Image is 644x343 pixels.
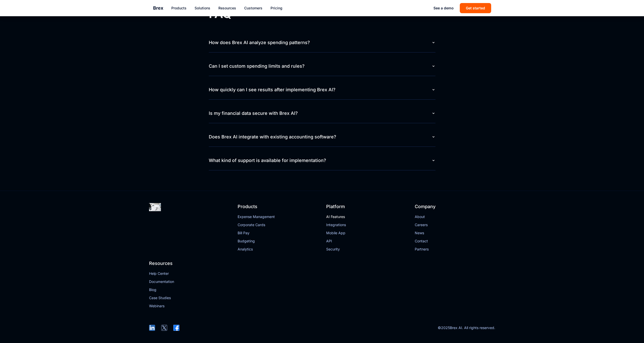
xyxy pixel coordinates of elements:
a: Case Studies [149,295,230,300]
a: Security [326,247,407,252]
a: Webinars [149,303,230,309]
a: Customers [244,6,262,11]
a: Help Center [149,271,230,276]
a: Bill Pay [238,230,318,236]
button: Get started [460,3,491,13]
a: Analytics [238,247,318,252]
a: Partners [415,247,495,252]
a: Pricing [271,6,282,11]
a: Budgeting [238,239,318,244]
a: Solutions [195,6,210,11]
button: What kind of support is available for implementation? [209,151,435,170]
a: Mobile App [326,230,407,236]
a: Documentation [149,279,230,284]
h4: Company [415,203,495,210]
button: Does Brex AI integrate with existing accounting software? [209,127,435,147]
a: Products [171,6,186,11]
a: Integrations [326,222,407,227]
a: Blog [149,287,230,292]
a: See a demo [433,6,454,11]
a: Contact [415,239,495,244]
a: Corporate Cards [238,222,318,227]
a: About [415,214,495,219]
img: Brex AI Logo [149,203,161,211]
p: © 2025 Brex AI. All rights reserved. [438,325,495,330]
a: Careers [415,222,495,227]
a: Brex [153,5,163,12]
a: Resources [218,6,236,11]
h4: Products [238,203,318,210]
button: Can I set custom spending limits and rules? [209,57,435,76]
a: API [326,239,407,244]
button: How does Brex AI analyze spending patterns? [209,33,435,52]
a: Expense Management [238,214,318,219]
a: News [415,230,495,236]
h4: Resources [149,260,230,267]
button: Is my financial data secure with Brex AI? [209,104,435,123]
h2: FAQ [209,6,435,21]
a: AI Features [326,214,407,219]
button: How quickly can I see results after implementing Brex AI? [209,80,435,99]
h4: Platform [326,203,407,210]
